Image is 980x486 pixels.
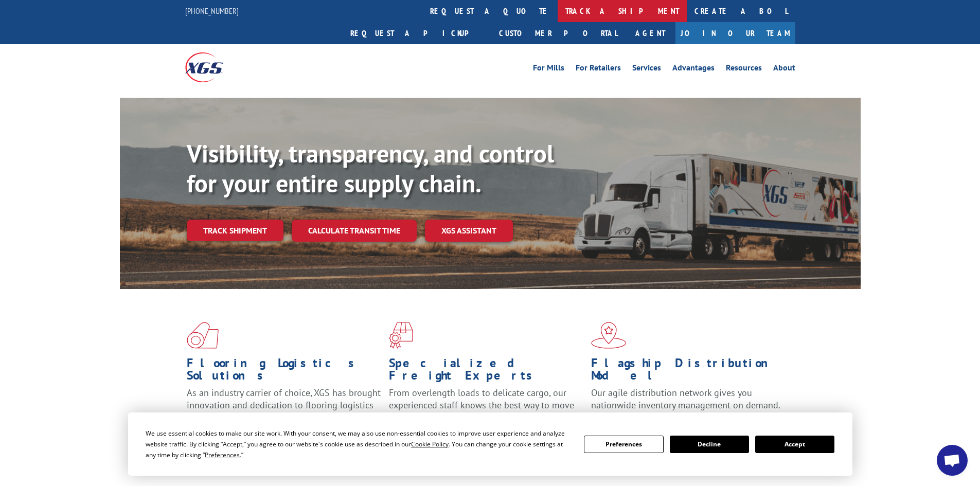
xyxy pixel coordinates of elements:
[389,357,583,387] h1: Specialized Freight Experts
[128,412,852,476] div: Cookie Consent Prompt
[672,64,715,75] a: Advantages
[675,22,795,44] a: Join Our Team
[187,322,219,349] img: xgs-icon-total-supply-chain-intelligence-red
[591,387,780,411] span: Our agile distribution network gives you nationwide inventory management on demand.
[425,220,513,242] a: XGS ASSISTANT
[937,445,968,476] div: Open chat
[773,64,795,75] a: About
[389,322,413,349] img: xgs-icon-focused-on-flooring-red
[755,436,834,453] button: Accept
[632,64,661,75] a: Services
[343,22,491,44] a: Request a pickup
[491,22,625,44] a: Customer Portal
[726,64,762,75] a: Resources
[205,451,240,459] span: Preferences
[187,387,381,423] span: As an industry carrier of choice, XGS has brought innovation and dedication to flooring logistics...
[670,436,749,453] button: Decline
[533,64,564,75] a: For Mills
[185,6,239,16] a: [PHONE_NUMBER]
[411,440,449,448] span: Cookie Policy
[591,322,627,349] img: xgs-icon-flagship-distribution-model-red
[625,22,675,44] a: Agent
[146,428,572,460] div: We use essential cookies to make our site work. With your consent, we may also use non-essential ...
[576,64,621,75] a: For Retailers
[584,436,663,453] button: Preferences
[187,220,283,241] a: Track shipment
[292,220,417,242] a: Calculate transit time
[187,357,381,387] h1: Flooring Logistics Solutions
[389,387,583,433] p: From overlength loads to delicate cargo, our experienced staff knows the best way to move your fr...
[187,137,554,199] b: Visibility, transparency, and control for your entire supply chain.
[591,357,786,387] h1: Flagship Distribution Model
